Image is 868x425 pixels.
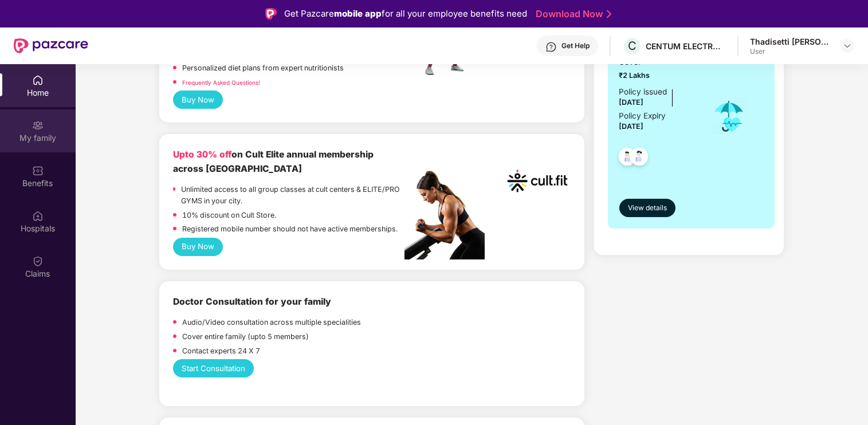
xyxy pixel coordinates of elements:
[619,70,695,81] span: ₹2 Lakhs
[750,47,830,56] div: User
[404,171,485,259] img: pc2.png
[182,210,276,221] p: 10% discount on Cult Store.
[181,184,404,206] p: Unlimited access to all group classes at cult centers & ELITE/PRO GYMS in your city.
[750,36,830,47] div: Thadisetti [PERSON_NAME]
[710,97,748,135] img: icon
[182,79,260,86] a: Frequently Asked Questions!
[536,8,608,20] a: Download Now
[504,148,571,214] img: cult.png
[182,345,260,357] p: Contact experts 24 X 7
[173,238,223,256] button: Buy Now
[182,223,398,235] p: Registered mobile number should not have active memberships.
[628,203,667,214] span: View details
[32,120,44,131] img: svg+xml;base64,PHN2ZyB3aWR0aD0iMjAiIGhlaWdodD0iMjAiIHZpZXdCb3g9IjAgMCAyMCAyMCIgZmlsbD0ibm9uZSIgeG...
[173,149,374,174] b: on Cult Elite annual membership across [GEOGRAPHIC_DATA]
[182,331,309,343] p: Cover entire family (upto 5 members)
[173,90,223,109] button: Buy Now
[619,122,644,131] span: [DATE]
[619,199,676,217] button: View details
[628,39,637,53] span: C
[843,41,852,50] img: svg+xml;base64,PHN2ZyBpZD0iRHJvcGRvd24tMzJ4MzIiIHhtbG5zPSJodHRwOi8vd3d3LnczLm9yZy8yMDAwL3N2ZyIgd2...
[173,296,331,307] b: Doctor Consultation for your family
[173,149,231,160] b: Upto 30% off
[182,62,344,74] p: Personalized diet plans from expert nutritionists
[335,8,382,19] strong: mobile app
[614,144,642,172] img: svg+xml;base64,PHN2ZyB4bWxucz0iaHR0cDovL3d3dy53My5vcmcvMjAwMC9zdmciIHdpZHRoPSI0OC45NDMiIGhlaWdodD...
[32,255,44,267] img: svg+xml;base64,PHN2ZyBpZD0iQ2xhaW0iIHhtbG5zPSJodHRwOi8vd3d3LnczLm9yZy8yMDAwL3N2ZyIgd2lkdGg9IjIwIi...
[619,86,667,98] div: Policy issued
[32,210,44,222] img: svg+xml;base64,PHN2ZyBpZD0iSG9zcGl0YWxzIiB4bWxucz0iaHR0cDovL3d3dy53My5vcmcvMjAwMC9zdmciIHdpZHRoPS...
[265,8,277,19] img: Logo
[625,144,653,172] img: svg+xml;base64,PHN2ZyB4bWxucz0iaHR0cDovL3d3dy53My5vcmcvMjAwMC9zdmciIHdpZHRoPSI0OC45NDMiIGhlaWdodD...
[619,98,644,107] span: [DATE]
[561,41,590,50] div: Get Help
[173,359,254,377] button: Start Consultation
[545,41,557,53] img: svg+xml;base64,PHN2ZyBpZD0iSGVscC0zMngzMiIgeG1sbnM9Imh0dHA6Ly93d3cudzMub3JnLzIwMDAvc3ZnIiB3aWR0aD...
[619,110,666,122] div: Policy Expiry
[32,165,44,176] img: svg+xml;base64,PHN2ZyBpZD0iQmVuZWZpdHMiIHhtbG5zPSJodHRwOi8vd3d3LnczLm9yZy8yMDAwL3N2ZyIgd2lkdGg9Ij...
[14,38,88,53] img: New Pazcare Logo
[285,7,528,21] div: Get Pazcare for all your employee benefits need
[607,8,611,20] img: Stroke
[182,317,361,328] p: Audio/Video consultation across multiple specialities
[32,74,44,86] img: svg+xml;base64,PHN2ZyBpZD0iSG9tZSIgeG1sbnM9Imh0dHA6Ly93d3cudzMub3JnLzIwMDAvc3ZnIiB3aWR0aD0iMjAiIG...
[646,41,726,52] div: CENTUM ELECTRONICS LIMITED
